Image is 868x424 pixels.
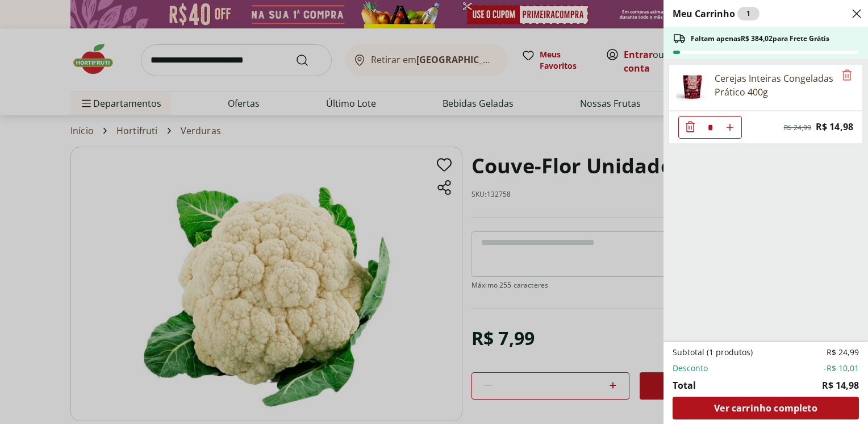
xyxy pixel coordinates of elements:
[679,116,702,139] button: Diminuir Quantidade
[714,404,817,413] span: Ver carrinho completo
[840,69,854,82] button: Remove
[822,379,859,392] span: R$ 14,98
[827,347,859,358] span: R$ 24,99
[676,72,708,103] img: Principal
[784,123,811,132] span: R$ 24,99
[673,379,696,392] span: Total
[673,363,708,374] span: Desconto
[715,72,835,99] div: Cerejas Inteiras Congeladas Prático 400g
[673,347,753,358] span: Subtotal (1 produtos)
[737,7,759,20] div: 1
[824,363,859,374] span: -R$ 10,01
[673,7,759,20] h2: Meu Carrinho
[673,397,859,419] a: Ver carrinho completo
[691,34,829,43] span: Faltam apenas R$ 384,02 para Frete Grátis
[816,119,853,135] span: R$ 14,98
[702,117,719,138] input: Quantidade Atual
[719,116,741,139] button: Aumentar Quantidade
